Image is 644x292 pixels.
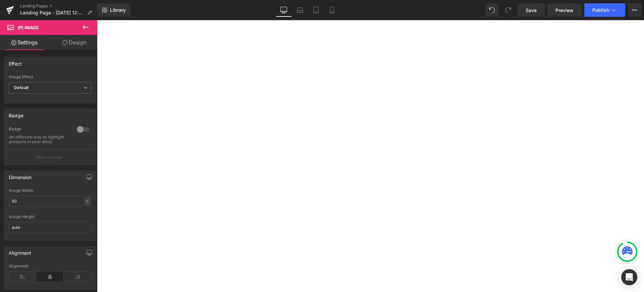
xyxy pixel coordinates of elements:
div: Alignment [9,264,91,268]
div: Image Effect [9,75,91,79]
div: Dimension [9,171,32,180]
button: Undo [485,3,499,17]
span: Preview [555,7,574,14]
div: Effect [9,57,22,67]
div: Badge [9,126,70,133]
a: Mobile [324,3,340,17]
div: Alignment [9,246,32,256]
button: Publish [584,3,625,17]
input: auto [9,222,91,233]
span: Publish [592,7,609,13]
button: More [628,3,641,17]
input: auto [9,196,91,207]
a: Desktop [276,3,292,17]
b: Default [14,85,29,90]
button: Redo [501,3,515,17]
div: Open Intercom Messenger [621,269,637,285]
span: Save [526,7,537,14]
span: Landing Page - [DATE] 12:19:27 [20,10,85,15]
a: Preview [547,3,582,17]
span: Library [110,7,126,13]
div: Image Width [9,188,91,193]
button: More settings [4,149,96,165]
div: Image Height [9,214,91,219]
a: Design [50,35,99,50]
a: Laptop [292,3,308,17]
div: An effective way to highlight products in your store [9,135,69,144]
span: (P) Image [17,25,39,30]
a: Tablet [308,3,324,17]
a: Landing Pages [20,3,97,9]
div: Badge [9,109,23,118]
p: More settings [36,154,62,160]
a: New Library [97,3,130,17]
div: % [84,197,90,206]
